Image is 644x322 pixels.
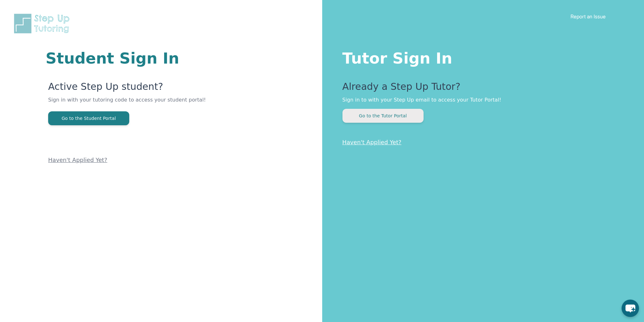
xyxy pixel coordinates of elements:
img: Step Up Tutoring horizontal logo [13,13,73,34]
a: Haven't Applied Yet? [48,157,107,163]
h1: Student Sign In [46,51,246,66]
button: Go to the Tutor Portal [342,109,424,123]
a: Haven't Applied Yet? [342,139,402,146]
button: Go to the Student Portal [48,111,129,125]
a: Report an Issue [571,13,606,20]
button: chat-button [622,300,639,317]
p: Sign in with your tutoring code to access your student portal! [48,96,246,111]
h1: Tutor Sign In [342,48,619,66]
p: Already a Step Up Tutor? [342,81,619,96]
p: Sign in to with your Step Up email to access your Tutor Portal! [342,96,619,104]
p: Active Step Up student? [48,81,246,96]
a: Go to the Tutor Portal [342,113,424,119]
a: Go to the Student Portal [48,115,129,121]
